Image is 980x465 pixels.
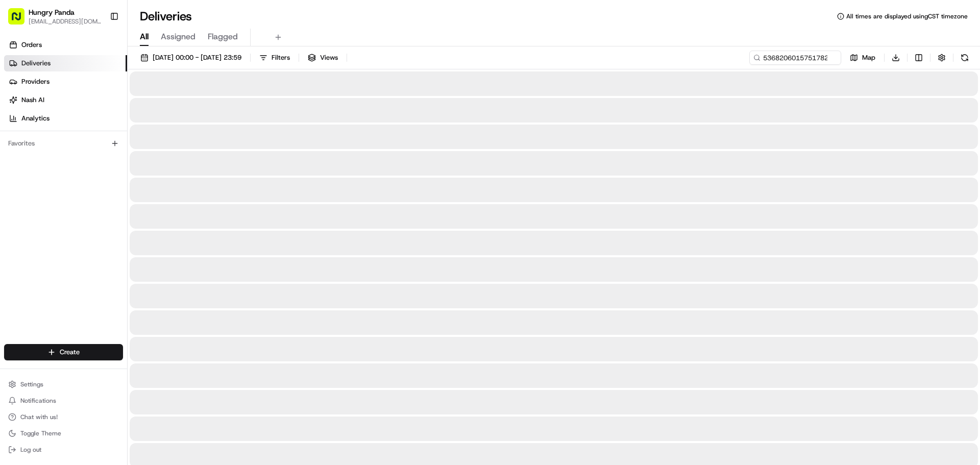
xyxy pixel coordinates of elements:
span: Knowledge Base [20,228,78,238]
span: [PERSON_NAME] [32,186,83,194]
span: Flagged [208,31,238,43]
span: [DATE] 00:00 - [DATE] 23:59 [153,53,241,62]
span: All times are displayed using CST timezone [846,12,968,20]
a: Analytics [4,110,127,127]
input: Type to search [749,51,841,65]
span: Filters [272,53,290,62]
button: Hungry Panda [29,7,75,17]
span: Chat with us! [20,413,58,421]
span: Log out [20,446,41,454]
span: 8月15日 [39,158,63,166]
span: Providers [21,77,50,86]
button: Start new chat [174,101,186,113]
button: Chat with us! [4,410,123,424]
span: All [140,31,149,43]
a: Providers [4,74,127,90]
span: Orders [21,40,42,50]
button: Notifications [4,394,123,408]
a: 💻API Documentation [82,224,168,242]
button: Views [303,51,342,65]
button: [EMAIL_ADDRESS][DOMAIN_NAME] [29,17,102,26]
button: Hungry Panda[EMAIL_ADDRESS][DOMAIN_NAME] [4,4,106,29]
a: Nash AI [4,92,127,108]
span: Map [862,53,875,62]
a: Deliveries [4,55,127,71]
span: Toggle Theme [20,429,61,437]
div: 💻 [86,229,94,237]
span: • [34,158,37,166]
button: Log out [4,443,123,457]
button: [DATE] 00:00 - [DATE] 23:59 [136,51,246,65]
span: Notifications [20,397,56,405]
span: API Documentation [96,228,164,238]
button: Toggle Theme [4,426,123,440]
div: Favorites [4,135,123,152]
span: Analytics [21,114,50,123]
a: Orders [4,37,127,53]
a: 📗Knowledge Base [6,224,82,242]
div: We're available if you need us! [46,108,140,116]
img: 1727276513143-84d647e1-66c0-4f92-a045-3c9f9f5dfd92 [21,97,40,116]
img: 1736555255976-a54dd68f-1ca7-489b-9aae-adbdc363a1c4 [10,97,29,116]
span: Nash AI [21,95,44,105]
p: Welcome 👋 [10,41,186,57]
span: • [85,186,88,194]
img: Nash [10,10,31,31]
span: Create [60,348,80,357]
span: 8月7日 [90,186,110,194]
span: Pylon [102,253,124,261]
span: Views [320,53,338,62]
button: Filters [255,51,295,65]
img: 1736555255976-a54dd68f-1ca7-489b-9aae-adbdc363a1c4 [20,186,29,194]
span: Settings [20,380,43,388]
div: Past conversations [10,133,65,141]
button: Settings [4,377,123,391]
button: Map [845,51,880,65]
h1: Deliveries [140,8,192,25]
span: Assigned [161,31,195,43]
button: Create [4,344,123,360]
div: 📗 [10,229,18,237]
button: See all [158,131,186,143]
button: Refresh [958,51,972,65]
span: Deliveries [21,59,51,68]
a: Powered byPylon [72,253,124,261]
div: Start new chat [46,97,167,108]
input: Clear [27,66,168,77]
img: Asif Zaman Khan [10,176,27,192]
